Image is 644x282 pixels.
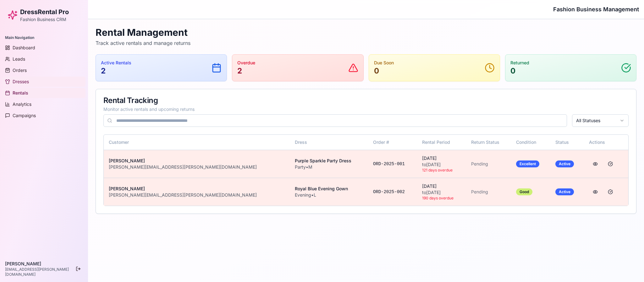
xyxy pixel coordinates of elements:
[101,60,131,66] p: Active Rentals
[103,97,629,104] div: Rental Tracking
[3,77,85,87] a: Dresses
[109,186,285,192] p: [PERSON_NAME]
[13,112,36,119] span: Campaigns
[237,60,255,66] p: Overdue
[550,135,584,150] th: Status
[13,79,29,85] span: Dresses
[109,164,285,170] p: [PERSON_NAME][EMAIL_ADDRESS][PERSON_NAME][DOMAIN_NAME]
[584,135,628,150] th: Actions
[422,183,461,189] p: [DATE]
[516,188,532,195] div: Good
[516,160,539,167] div: Excellent
[290,135,368,150] th: Dress
[417,135,466,150] th: Rental Period
[3,88,85,98] a: Rentals
[3,111,85,121] a: Campaigns
[101,66,131,76] p: 2
[553,5,639,14] h1: Fashion Business Management
[96,27,190,38] h1: Rental Management
[471,161,488,166] span: Pending
[103,106,629,112] div: Monitor active rentals and upcoming returns
[109,192,285,198] p: [PERSON_NAME][EMAIL_ADDRESS][PERSON_NAME][DOMAIN_NAME]
[20,16,69,23] p: Fashion Business CRM
[511,135,550,150] th: Condition
[5,261,74,267] p: [PERSON_NAME]
[13,45,35,51] span: Dashboard
[5,267,74,277] p: [EMAIL_ADDRESS][PERSON_NAME][DOMAIN_NAME]
[368,178,417,206] td: ORD-2025-002
[422,161,461,168] p: to [DATE]
[109,158,285,164] p: [PERSON_NAME]
[368,150,417,178] td: ORD-2025-001
[13,101,31,107] span: Analytics
[466,135,511,150] th: Return Status
[422,189,461,196] p: to [DATE]
[295,158,363,164] p: Purple Sparkle Party Dress
[368,135,417,150] th: Order #
[295,192,363,198] p: Evening • L
[510,60,529,66] p: Returned
[510,66,529,76] p: 0
[422,168,461,173] p: 121 days overdue
[374,60,394,66] p: Due Soon
[3,43,85,53] a: Dashboard
[471,189,488,194] span: Pending
[295,164,363,170] p: Party • M
[13,67,27,73] span: Orders
[96,39,190,47] p: Track active rentals and manage returns
[422,196,461,201] p: 190 days overdue
[422,155,461,161] p: [DATE]
[555,160,574,167] div: Active
[20,8,69,16] h2: DressRental Pro
[295,186,363,192] p: Royal Blue Evening Gown
[555,188,574,195] div: Active
[13,56,25,62] span: Leads
[3,33,85,43] div: Main Navigation
[13,90,28,96] span: Rentals
[104,135,290,150] th: Customer
[237,66,255,76] p: 2
[3,65,85,75] a: Orders
[3,99,85,109] a: Analytics
[3,54,85,64] a: Leads
[374,66,394,76] p: 0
